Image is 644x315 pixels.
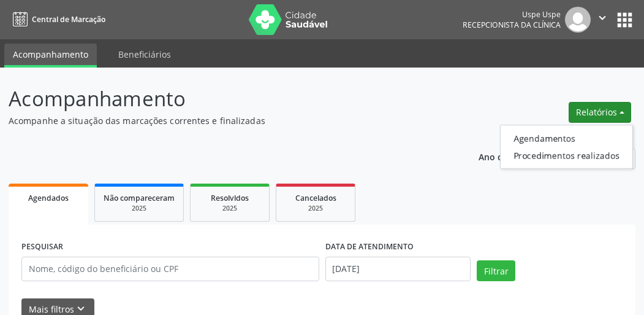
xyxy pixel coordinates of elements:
label: DATA DE ATENDIMENTO [325,238,414,257]
ul: Relatórios [500,125,633,169]
div: 2025 [285,204,346,213]
button:  [591,7,614,33]
p: Acompanhe a situação das marcações correntes e finalizadas [9,114,447,127]
a: Beneficiários [110,44,180,65]
a: Acompanhamento [4,44,97,68]
span: Cancelados [295,193,336,203]
i:  [596,11,609,25]
a: Central de Marcação [9,9,105,29]
span: Central de Marcação [32,14,105,25]
button: Filtrar [477,260,515,281]
input: Nome, código do beneficiário ou CPF [21,257,319,281]
a: Agendamentos [501,130,632,147]
div: 2025 [104,204,175,213]
span: Recepcionista da clínica [463,20,561,30]
p: Acompanhamento [9,84,447,114]
div: 2025 [199,204,260,213]
button: apps [614,9,635,31]
span: Resolvidos [211,193,249,203]
span: Agendados [28,193,69,203]
span: Não compareceram [104,193,175,203]
label: PESQUISAR [21,238,63,257]
img: img [565,7,591,33]
input: Selecione um intervalo [325,257,471,281]
div: Uspe Uspe [463,9,561,20]
button: Relatórios [569,102,631,123]
p: Ano de acompanhamento [479,149,587,164]
a: Procedimentos realizados [501,147,632,164]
